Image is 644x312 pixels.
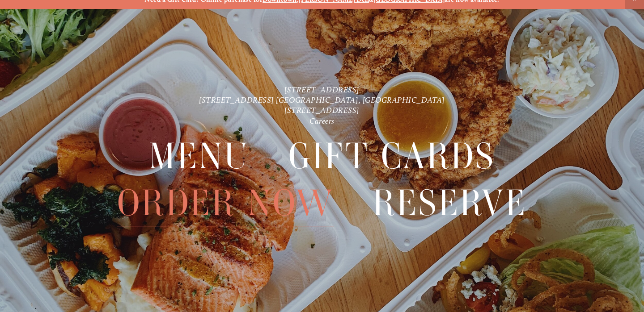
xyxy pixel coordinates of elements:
a: [STREET_ADDRESS] [284,85,360,94]
span: Menu [149,133,250,179]
a: [STREET_ADDRESS] [GEOGRAPHIC_DATA], [GEOGRAPHIC_DATA] [199,95,445,104]
a: [STREET_ADDRESS] [284,105,360,115]
span: Order Now [117,180,334,226]
a: Gift Cards [288,133,496,179]
a: Careers [309,116,335,125]
span: Reserve [373,180,526,226]
a: Reserve [373,180,526,226]
a: Menu [149,133,250,179]
a: Order Now [117,180,334,226]
span: Gift Cards [288,133,496,179]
